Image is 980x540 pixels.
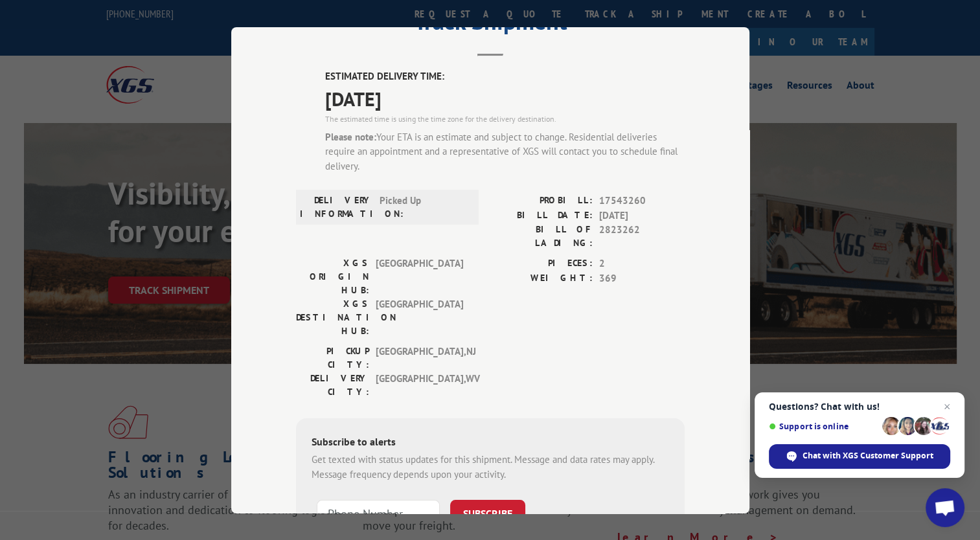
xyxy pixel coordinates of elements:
label: BILL OF LADING: [490,223,593,250]
label: PROBILL: [490,194,593,208]
span: 2823262 [599,223,685,250]
span: [GEOGRAPHIC_DATA] , NJ [376,344,463,372]
span: [DATE] [599,208,685,223]
span: [GEOGRAPHIC_DATA] [376,297,463,338]
label: DELIVERY INFORMATION: [300,194,373,221]
div: The estimated time is using the time zone for the delivery destination. [325,113,685,124]
span: 17543260 [599,194,685,208]
span: 2 [599,256,685,271]
label: PICKUP CITY: [296,344,369,372]
input: Phone Number [317,500,440,527]
span: [GEOGRAPHIC_DATA] [376,256,463,297]
span: Picked Up [380,194,467,221]
span: Questions? Chat with us! [769,401,950,412]
div: Subscribe to alerts [312,434,669,453]
label: PIECES: [490,256,593,271]
label: WEIGHT: [490,271,593,286]
span: [DATE] [325,84,685,113]
div: Get texted with status updates for this shipment. Message and data rates may apply. Message frequ... [312,453,669,482]
label: XGS DESTINATION HUB: [296,297,369,338]
span: 369 [599,271,685,286]
button: SUBSCRIBE [450,500,525,527]
label: BILL DATE: [490,208,593,223]
span: Chat with XGS Customer Support [803,450,933,462]
label: DELIVERY CITY: [296,372,369,399]
span: Chat with XGS Customer Support [769,444,950,469]
div: Your ETA is an estimate and subject to change. Residential deliveries require an appointment and ... [325,129,685,174]
span: Support is online [769,422,878,431]
span: [GEOGRAPHIC_DATA] , WV [376,372,463,399]
label: ESTIMATED DELIVERY TIME: [325,69,685,84]
label: XGS ORIGIN HUB: [296,256,369,297]
strong: Please note: [325,130,376,142]
a: Open chat [926,488,964,527]
h2: Track Shipment [296,12,685,37]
